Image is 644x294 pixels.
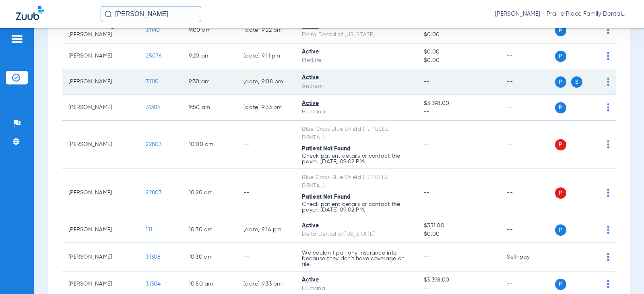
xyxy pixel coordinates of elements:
td: -- [500,69,555,95]
span: P [555,102,566,113]
span: 22803 [146,142,161,147]
td: [DEMOGRAPHIC_DATA][PERSON_NAME] [62,18,139,43]
td: [PERSON_NAME] [62,69,139,95]
td: [DATE] 9:14 PM [237,217,295,243]
td: [DATE] 9:22 PM [237,18,295,43]
td: 9:00 AM [182,18,237,43]
img: Zuub Logo [16,6,44,20]
td: -- [237,243,295,271]
div: Blue Cross Blue Shield (FEP BLUE DENTAL) [302,125,411,142]
div: Delta Dental of [US_STATE] [302,31,411,39]
span: P [555,279,566,290]
td: -- [237,121,295,169]
td: [PERSON_NAME] [62,217,139,243]
span: -- [424,79,430,84]
td: -- [500,121,555,169]
span: P [555,76,566,88]
p: Check patient details or contact the payer. [DATE] 09:02 PM. [302,201,411,213]
img: group-dot-blue.svg [607,189,609,197]
input: Search for patients [101,6,201,22]
td: [DATE] 9:33 PM [237,95,295,121]
span: $0.00 [424,31,494,39]
span: 31304 [146,105,161,110]
span: Patient Not Found [302,194,351,200]
td: [PERSON_NAME] [62,95,139,121]
td: 9:30 AM [182,69,237,95]
span: 31110 [146,79,159,84]
span: 31140 [146,27,160,33]
span: P [555,51,566,62]
td: 9:50 AM [182,95,237,121]
img: group-dot-blue.svg [607,52,609,60]
div: Blue Cross Blue Shield (FEP BLUE DENTAL) [302,173,411,190]
p: We couldn’t pull any insurance info because they don’t have coverage on file. [302,250,411,267]
div: Anthem [302,82,411,90]
img: hamburger-icon [10,34,23,44]
span: $351.00 [424,222,494,230]
td: [DATE] 9:11 PM [237,43,295,69]
span: P [555,139,566,150]
td: Self-pay [500,243,555,271]
div: Humana [302,284,411,293]
td: 10:30 AM [182,217,237,243]
td: -- [500,43,555,69]
span: S [571,76,582,88]
td: -- [500,169,555,217]
div: Active [302,222,411,230]
td: 10:30 AM [182,243,237,271]
img: group-dot-blue.svg [607,78,609,86]
div: MetLife [302,56,411,65]
p: Check patient details or contact the payer. [DATE] 09:02 PM. [302,153,411,164]
span: 31308 [146,254,161,260]
img: group-dot-blue.svg [607,226,609,234]
span: 111 [146,227,152,232]
img: group-dot-blue.svg [607,253,609,261]
span: [PERSON_NAME] - Prairie Place Family Dental [495,10,628,18]
td: -- [500,217,555,243]
td: 9:20 AM [182,43,237,69]
td: [PERSON_NAME] [62,43,139,69]
td: [DATE] 9:08 PM [237,69,295,95]
span: $3,398.00 [424,276,494,284]
div: Humana [302,108,411,116]
div: Active [302,48,411,56]
td: [PERSON_NAME] [62,243,139,271]
span: -- [424,254,430,260]
td: [PERSON_NAME] [62,169,139,217]
span: 25076 [146,53,161,59]
span: P [555,187,566,199]
div: Active [302,99,411,108]
span: -- [424,284,494,293]
td: -- [237,169,295,217]
span: P [555,25,566,36]
span: -- [424,190,430,195]
span: Patient Not Found [302,146,351,152]
img: group-dot-blue.svg [607,140,609,148]
span: 22803 [146,190,161,195]
img: group-dot-blue.svg [607,280,609,288]
div: Delta Dental of [US_STATE] [302,230,411,238]
img: group-dot-blue.svg [607,26,609,34]
span: $0.00 [424,48,494,56]
img: group-dot-blue.svg [607,103,609,111]
div: Active [302,276,411,284]
div: Active [302,74,411,82]
td: 10:00 AM [182,121,237,169]
span: P [555,224,566,236]
td: [PERSON_NAME] [62,121,139,169]
span: -- [424,142,430,147]
span: -- [424,108,494,116]
td: -- [500,95,555,121]
td: 10:20 AM [182,169,237,217]
span: 31304 [146,281,161,287]
span: $0.00 [424,230,494,238]
td: -- [500,18,555,43]
span: $0.00 [424,56,494,65]
img: Search Icon [105,10,112,18]
span: $3,398.00 [424,99,494,108]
